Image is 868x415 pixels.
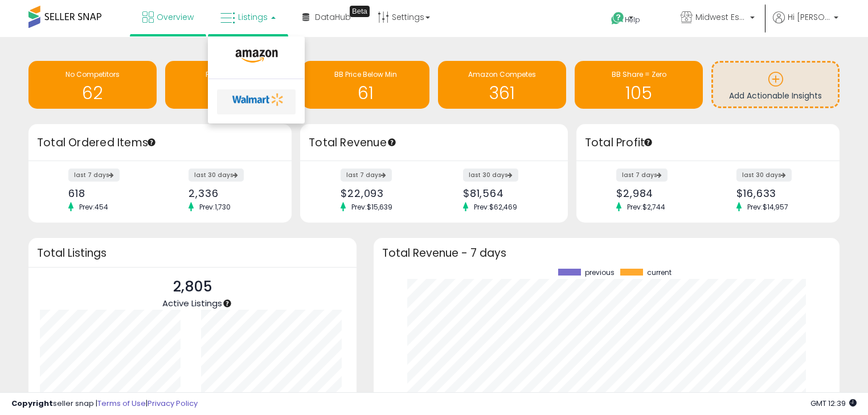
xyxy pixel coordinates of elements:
span: Amazon Competes [468,69,536,79]
span: Active Listings [162,297,222,309]
strong: Copyright [11,398,53,409]
a: Terms of Use [97,398,146,409]
span: previous [585,269,615,277]
a: Hi [PERSON_NAME] [773,11,838,37]
div: Tooltip anchor [350,6,370,17]
span: Prev: $62,469 [468,202,523,212]
span: DataHub [315,11,351,23]
h1: 105 [580,84,697,102]
div: Tooltip anchor [643,137,653,147]
span: Prev: $14,957 [742,202,794,212]
div: Tooltip anchor [387,137,397,147]
div: Tooltip anchor [146,137,157,147]
span: Overview [157,11,194,23]
span: Prev: 1,730 [194,202,236,212]
a: Amazon Competes 361 [438,61,566,109]
h3: Total Ordered Items [37,135,283,151]
span: Prev: $15,639 [346,202,398,212]
a: BB Price Below Min 61 [302,61,430,109]
label: last 7 days [616,169,668,182]
h3: Total Revenue - 7 days [382,249,831,257]
label: last 7 days [68,169,120,182]
h3: Total Profit [585,135,831,151]
h1: 61 [308,84,424,102]
span: Add Actionable Insights [729,90,822,101]
p: 2,805 [162,276,222,298]
a: No Competitors 62 [28,61,157,109]
label: last 30 days [463,169,518,182]
span: Listings [238,11,268,23]
h3: Total Listings [37,249,348,257]
div: $2,984 [616,187,699,199]
span: Hi [PERSON_NAME] [788,11,830,23]
a: BB Share = Zero 105 [575,61,703,109]
label: last 30 days [736,169,792,182]
h3: Total Revenue [309,135,559,151]
div: $22,093 [341,187,425,199]
i: Get Help [611,11,625,26]
span: Midwest Estore [695,11,747,23]
span: Help [625,15,640,24]
span: BB Price Below Min [334,69,397,79]
div: 2,336 [189,187,272,199]
a: Add Actionable Insights [713,63,838,106]
span: current [647,269,672,277]
label: last 7 days [341,169,392,182]
span: Prev: 454 [73,202,114,212]
span: Revenue Drop [206,69,253,79]
a: Help [602,3,662,37]
div: $16,633 [736,187,820,199]
a: Privacy Policy [148,398,198,409]
div: $81,564 [463,187,548,199]
a: Revenue Drop 100 [165,61,293,109]
h1: 62 [34,84,151,102]
span: No Competitors [65,69,120,79]
span: BB Share = Zero [612,69,666,79]
div: 618 [68,187,152,199]
div: seller snap | | [11,398,198,409]
span: Prev: $2,744 [621,202,671,212]
h1: 361 [444,84,560,102]
h1: 100 [171,84,288,102]
span: 2025-09-12 12:39 GMT [810,398,857,409]
div: Tooltip anchor [222,298,232,309]
label: last 30 days [189,169,244,182]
